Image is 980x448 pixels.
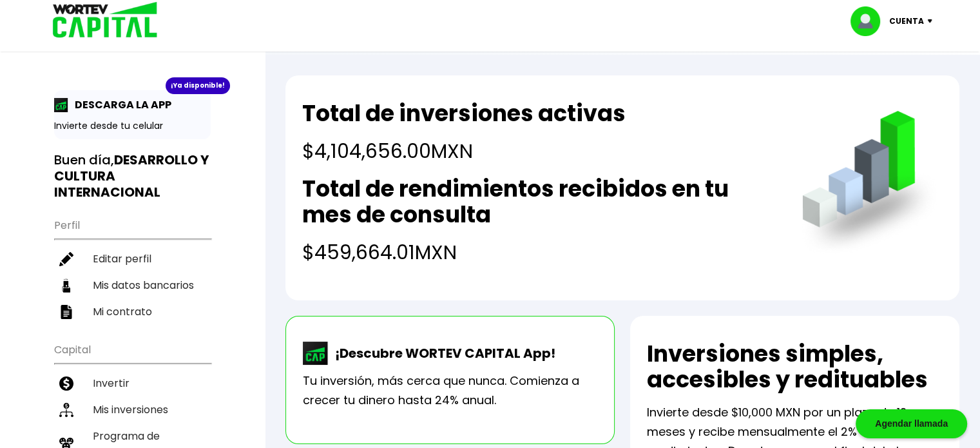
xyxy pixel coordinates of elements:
[647,341,943,393] h2: Inversiones simples, accesibles y redituables
[54,151,209,201] b: DESARROLLO Y CULTURA INTERNACIONAL
[856,409,967,438] div: Agendar llamada
[303,342,329,365] img: wortev-capital-app-icon
[54,152,211,200] h3: Buen día,
[54,211,211,325] ul: Perfil
[796,111,943,257] img: grafica.516fef24.png
[889,12,924,31] p: Cuenta
[54,396,211,423] a: Mis inversiones
[54,370,211,396] a: Invertir
[302,238,776,267] h4: $459,664.01 MXN
[302,101,626,126] h2: Total de inversiones activas
[54,272,211,298] a: Mis datos bancarios
[924,19,941,23] img: icon-down
[166,77,230,94] div: ¡Ya disponible!
[59,305,73,319] img: contrato-icon.f2db500c.svg
[54,246,211,272] a: Editar perfil
[302,137,626,166] h4: $4,104,656.00 MXN
[329,344,555,363] p: ¡Descubre WORTEV CAPITAL App!
[68,97,171,113] p: DESCARGA LA APP
[54,298,211,325] a: Mi contrato
[303,371,597,410] p: Tu inversión, más cerca que nunca. Comienza a crecer tu dinero hasta 24% anual.
[54,98,68,112] img: app-icon
[850,6,889,36] img: profile-image
[59,403,73,417] img: inversiones-icon.6695dc30.svg
[54,119,211,133] p: Invierte desde tu celular
[59,278,73,293] img: datos-icon.10cf9172.svg
[59,376,73,391] img: invertir-icon.b3b967d7.svg
[59,252,73,266] img: editar-icon.952d3147.svg
[302,176,776,228] h2: Total de rendimientos recibidos en tu mes de consulta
